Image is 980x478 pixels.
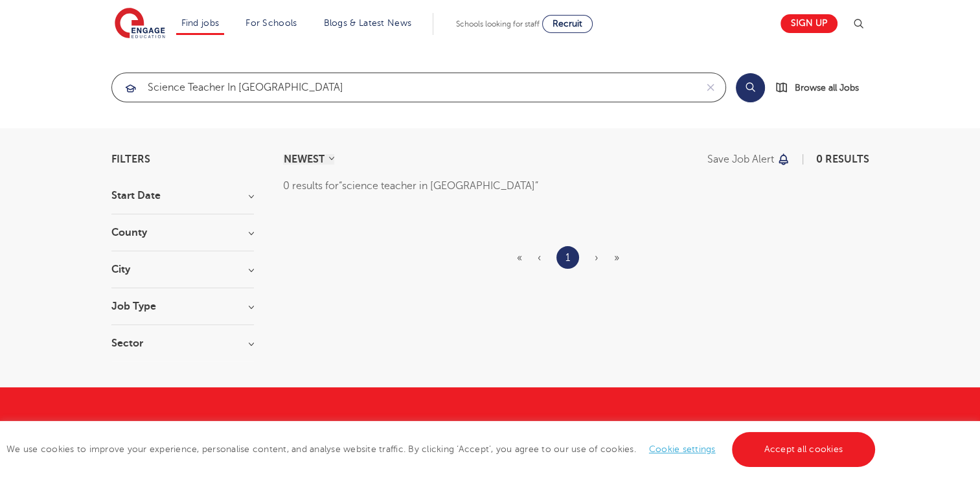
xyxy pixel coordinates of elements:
input: Submit [112,73,696,102]
a: Browse all Jobs [775,80,869,95]
span: › [595,252,598,264]
span: We use cookies to improve your experience, personalise content, and analyse website traffic. By c... [6,444,878,454]
h3: City [111,264,254,275]
a: For Schools [245,18,297,28]
button: Clear [696,73,725,102]
span: 0 results [816,154,869,165]
button: Save job alert [707,154,791,165]
span: ‹ [538,252,541,264]
span: Schools looking for staff [456,19,540,28]
a: 1 [565,249,570,266]
button: Search [736,73,765,102]
span: Recruit [553,19,582,28]
a: Accept all cookies [732,432,876,467]
p: Save job alert [707,154,774,165]
a: Recruit [542,15,593,33]
q: science teacher in [GEOGRAPHIC_DATA] [339,180,538,192]
a: Blogs & Latest News [324,18,412,28]
a: Sign up [781,14,838,33]
h3: Start Date [111,190,254,201]
h3: County [111,227,254,238]
a: Find jobs [181,18,220,28]
img: Engage Education [115,8,165,40]
a: Cookie settings [649,444,716,454]
span: Filters [111,154,150,165]
span: » [614,252,619,264]
span: Browse all Jobs [795,80,859,95]
div: Submit [111,73,726,102]
h3: Job Type [111,301,254,312]
div: 0 results for [283,177,869,194]
h3: Sector [111,338,254,348]
span: « [517,252,522,264]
